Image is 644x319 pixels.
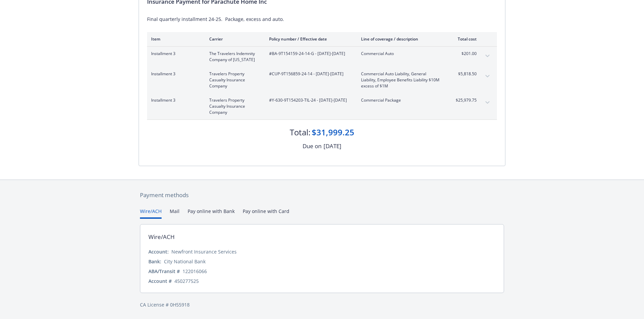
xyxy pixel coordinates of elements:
[324,142,341,151] div: [DATE]
[482,71,493,82] button: expand content
[164,258,206,265] div: City National Bank
[303,142,321,151] div: Due on
[148,268,180,275] div: ABA/Transit #
[269,71,350,77] span: #CUP-9T156859-24-14 - [DATE]-[DATE]
[269,51,350,57] span: #BA-9T154159-24-14-G - [DATE]-[DATE]
[147,47,497,67] div: Installment 3The Travelers Indemnity Company of [US_STATE]#BA-9T154159-24-14-G - [DATE]-[DATE]Com...
[361,97,440,103] span: Commercial Package
[170,208,180,219] button: Mail
[451,71,477,77] span: $5,818.50
[243,208,289,219] button: Pay online with Card
[151,71,198,77] span: Installment 3
[148,277,172,285] div: Account #
[140,301,504,308] div: CA License # 0H55918
[209,36,258,42] div: Carrier
[183,268,207,275] div: 122016066
[290,127,310,138] div: Total:
[148,248,169,255] div: Account:
[361,51,440,57] span: Commercial Auto
[482,97,493,108] button: expand content
[209,51,258,63] span: The Travelers Indemnity Company of [US_STATE]
[209,71,258,89] span: Travelers Property Casualty Insurance Company
[174,277,199,285] div: 450277525
[269,36,350,42] div: Policy number / Effective date
[148,258,161,265] div: Bank:
[188,208,235,219] button: Pay online with Bank
[147,93,497,119] div: Installment 3Travelers Property Casualty Insurance Company#Y-630-9T154203-TIL-24 - [DATE]-[DATE]C...
[361,71,440,89] span: Commercial Auto Liability, General Liability, Employee Benefits Liability $10M excess of $1M
[209,97,258,115] span: Travelers Property Casualty Insurance Company
[361,36,440,42] div: Line of coverage / description
[451,36,477,42] div: Total cost
[140,191,504,200] div: Payment methods
[269,97,350,103] span: #Y-630-9T154203-TIL-24 - [DATE]-[DATE]
[148,233,175,241] div: Wire/ACH
[151,51,198,57] span: Installment 3
[151,36,198,42] div: Item
[451,97,477,103] span: $25,979.75
[171,248,237,255] div: Newfront Insurance Services
[312,127,354,138] div: $31,999.25
[147,67,497,93] div: Installment 3Travelers Property Casualty Insurance Company#CUP-9T156859-24-14 - [DATE]-[DATE]Comm...
[482,51,493,61] button: expand content
[451,51,477,57] span: $201.00
[147,16,497,23] div: Final quarterly installment 24-25. Package, excess and auto.
[140,208,162,219] button: Wire/ACH
[151,97,198,103] span: Installment 3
